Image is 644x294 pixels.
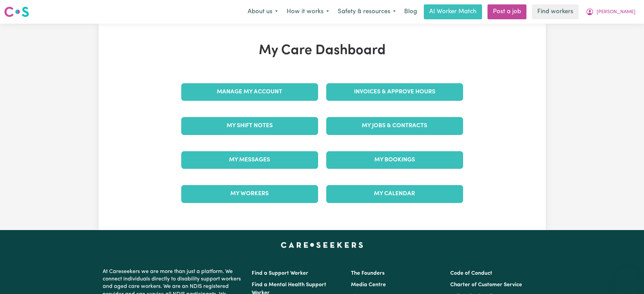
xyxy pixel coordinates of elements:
[326,83,463,101] a: Invoices & Approve Hours
[326,117,463,135] a: My Jobs & Contracts
[4,6,29,18] img: Careseekers logo
[326,185,463,203] a: My Calendar
[450,282,522,288] a: Charter of Customer Service
[4,4,29,20] a: Careseekers logo
[243,5,282,19] button: About us
[424,4,482,19] a: AI Worker Match
[450,271,492,276] a: Code of Conduct
[181,83,318,101] a: Manage My Account
[177,43,467,59] h1: My Care Dashboard
[487,4,526,19] a: Post a job
[333,5,400,19] button: Safety & resources
[281,242,363,248] a: Careseekers home page
[351,282,386,288] a: Media Centre
[181,185,318,203] a: My Workers
[326,151,463,169] a: My Bookings
[181,117,318,135] a: My Shift Notes
[252,271,308,276] a: Find a Support Worker
[597,8,636,16] span: [PERSON_NAME]
[282,5,333,19] button: How it works
[617,267,639,289] iframe: Button to launch messaging window
[351,271,385,276] a: The Founders
[400,4,421,19] a: Blog
[181,151,318,169] a: My Messages
[581,5,640,19] button: My Account
[532,4,579,19] a: Find workers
